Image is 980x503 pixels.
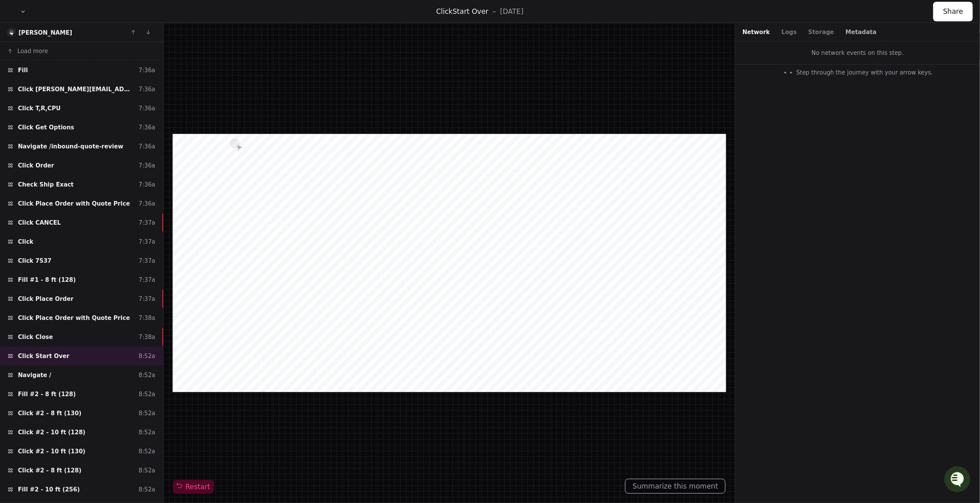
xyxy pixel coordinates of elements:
[782,28,797,36] button: Logs
[139,447,156,456] div: 8:52a
[139,142,156,151] div: 7:36a
[8,29,16,36] img: 6.svg
[139,371,156,379] div: 8:52a
[625,479,726,494] button: Summarize this moment
[19,29,72,36] a: [PERSON_NAME]
[139,390,156,398] div: 8:52a
[17,47,48,55] span: Load more
[943,465,974,496] iframe: Open customer support
[139,199,156,208] div: 7:36a
[18,428,86,437] span: Click #2 - 10 ft (128)
[18,466,82,475] span: Click #2 - 8 ft (128)
[18,314,130,322] span: Click Place Order with Quote Price
[139,428,156,437] div: 8:52a
[12,12,35,35] img: PlayerZero
[18,161,54,170] span: Click Order
[139,85,156,94] div: 7:36a
[18,447,86,456] span: Click #2 - 10 ft (130)
[933,2,973,21] button: Share
[18,256,51,265] span: Click 7537
[173,480,214,494] button: Restart
[139,314,156,322] div: 7:38a
[808,28,834,36] button: Storage
[139,485,156,494] div: 8:52a
[176,482,210,491] span: Restart
[139,275,156,284] div: 7:37a
[139,295,156,303] div: 7:37a
[18,237,35,246] span: Click ​
[39,86,190,98] div: Start new chat
[139,66,156,74] div: 7:36a
[139,352,156,360] div: 8:52a
[39,98,146,107] div: We're available if you need us!
[18,66,30,74] span: Fill ​
[139,218,156,227] div: 7:37a
[18,390,76,398] span: Fill #2 - 8 ft (128)
[82,121,140,130] a: Powered byPylon
[12,46,210,65] div: Welcome
[18,123,74,132] span: Click Get Options
[18,333,53,341] span: Click Close
[846,28,877,36] button: Metadata
[139,466,156,475] div: 8:52a
[453,8,489,16] span: Start Over
[18,199,130,208] span: Click Place Order with Quote Price
[115,121,140,130] span: Pylon
[18,142,123,151] span: Navigate /inbound-quote-review
[139,123,156,132] div: 7:36a
[139,104,156,113] div: 7:36a
[18,352,69,360] span: Click Start Over
[139,180,156,189] div: 7:36a
[18,180,73,189] span: Check Ship Exact
[742,28,770,36] button: Network
[139,333,156,341] div: 7:38a
[18,85,134,94] span: Click [PERSON_NAME][EMAIL_ADDRESS][PERSON_NAME][DOMAIN_NAME]
[500,7,524,16] p: [DATE]
[12,86,32,107] img: 1756235613930-3d25f9e4-fa56-45dd-b3ad-e072dfbd1548
[797,68,933,77] span: Step through the journey with your arrow keys.
[18,371,51,379] span: Navigate /
[139,161,156,170] div: 7:36a
[735,42,980,64] div: No network events on this step.
[18,409,82,418] span: Click #2 - 8 ft (130)
[139,409,156,418] div: 8:52a
[197,90,210,103] button: Start new chat
[18,275,76,284] span: Fill #1 - 8 ft (128)
[139,256,156,265] div: 7:37a
[18,295,73,303] span: Click Place Order
[139,237,156,246] div: 7:37a
[18,485,80,494] span: Fill #2 - 10 ft (256)
[436,8,453,16] span: Click
[18,218,61,227] span: Click CANCEL
[18,104,61,113] span: Click T,R,CPU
